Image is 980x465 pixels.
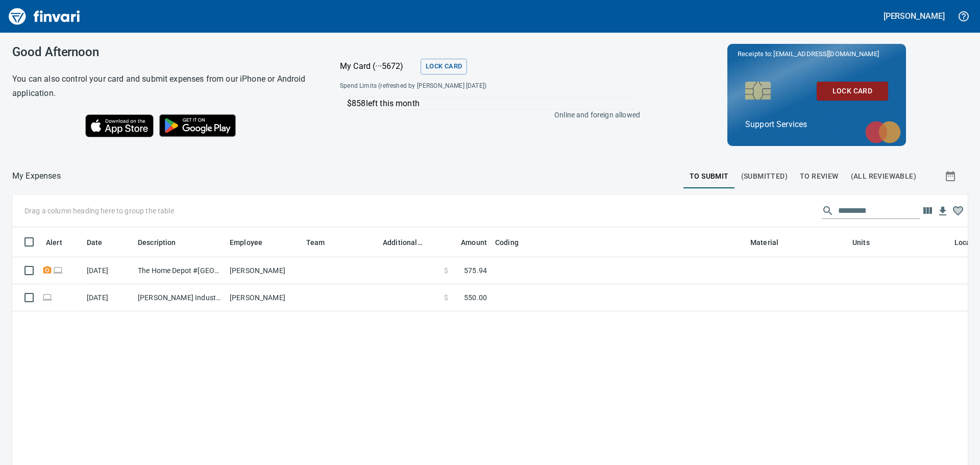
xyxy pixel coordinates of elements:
[42,267,53,274] span: Receipt Required
[884,11,945,21] h5: [PERSON_NAME]
[83,284,134,311] td: [DATE]
[46,236,62,249] span: Alert
[860,116,906,149] img: mastercard.svg
[750,236,778,249] span: Material
[340,81,562,91] span: Spend Limits (refreshed by [PERSON_NAME] [DATE])
[46,236,76,249] span: Alert
[12,170,61,182] nav: breadcrumb
[340,60,416,72] p: My Card (···5672)
[24,206,174,216] p: Drag a column heading here to group the table
[444,265,448,276] span: $
[851,170,916,183] span: (All Reviewable)
[306,236,325,249] span: Team
[935,164,968,188] button: Show transactions within a particular date range
[852,236,870,249] span: Units
[306,236,338,249] span: Team
[495,236,532,249] span: Coding
[87,236,116,249] span: Date
[741,170,788,183] span: (Submitted)
[154,109,241,142] img: Get it on Google Play
[464,265,487,276] span: 575.94
[226,284,302,311] td: [PERSON_NAME]
[817,82,888,101] button: Lock Card
[134,284,226,311] td: [PERSON_NAME] Industr Davidson NC
[347,97,635,110] p: $858 left this month
[138,236,189,249] span: Description
[332,110,640,120] p: Online and foreign allowed
[6,4,83,29] img: Finvari
[383,236,423,249] span: Additional Reviewer
[53,267,63,274] span: Online transaction
[85,114,154,137] img: Download on the App Store
[881,8,947,24] button: [PERSON_NAME]
[935,204,950,219] button: Download table
[950,203,966,218] button: Column choices favorited. Click to reset to default
[42,294,53,301] span: Online transaction
[852,236,883,249] span: Units
[745,118,888,131] p: Support Services
[230,236,262,249] span: Employee
[383,236,436,249] span: Additional Reviewer
[134,257,226,284] td: The Home Depot #[GEOGRAPHIC_DATA]
[920,203,935,218] button: Choose columns to display
[448,236,487,249] span: Amount
[226,257,302,284] td: [PERSON_NAME]
[421,59,467,75] button: Lock Card
[750,236,792,249] span: Material
[444,292,448,303] span: $
[772,49,879,59] span: [EMAIL_ADDRESS][DOMAIN_NAME]
[138,236,176,249] span: Description
[461,236,487,249] span: Amount
[800,170,839,183] span: To Review
[426,61,462,72] span: Lock Card
[495,236,519,249] span: Coding
[738,49,896,59] p: Receipts to:
[464,292,487,303] span: 550.00
[12,170,61,182] p: My Expenses
[825,85,880,97] span: Lock Card
[12,72,314,101] h6: You can also control your card and submit expenses from our iPhone or Android application.
[690,170,729,183] span: To Submit
[230,236,276,249] span: Employee
[12,45,314,59] h3: Good Afternoon
[83,257,134,284] td: [DATE]
[87,236,103,249] span: Date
